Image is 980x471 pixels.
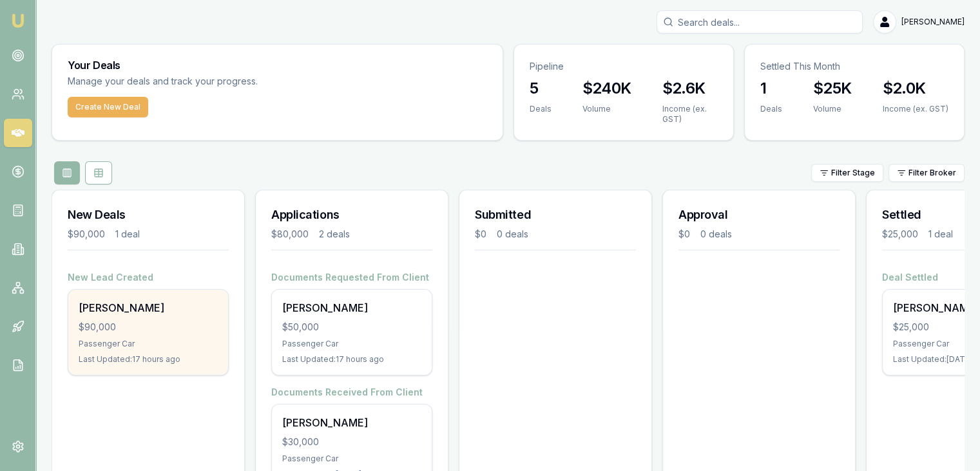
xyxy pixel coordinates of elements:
input: Search deals [657,10,863,34]
p: Pipeline [530,60,718,73]
div: [PERSON_NAME] [282,415,421,430]
div: Deals [530,104,552,114]
div: [PERSON_NAME] [79,300,218,316]
div: Volume [582,104,631,114]
div: Volume [813,104,852,114]
div: $25,000 [882,228,918,241]
h4: New Lead Created [68,271,229,284]
div: $90,000 [79,321,218,334]
div: Deals [760,104,782,114]
div: $90,000 [68,228,105,241]
div: Last Updated: 17 hours ago [79,354,218,365]
div: Income (ex. GST) [882,104,948,114]
div: Passenger Car [79,339,218,349]
img: emu-icon-u.png [10,13,26,28]
h3: $2.0K [882,78,948,99]
h3: New Deals [68,206,229,224]
div: 0 deals [700,228,732,241]
div: Income (ex. GST) [662,104,718,125]
div: $30,000 [282,436,421,448]
div: 0 deals [497,228,528,241]
h4: Documents Requested From Client [271,271,432,284]
div: 2 deals [319,228,350,241]
h3: $240K [582,78,631,99]
button: Filter Stage [811,164,883,182]
div: $0 [678,228,690,241]
div: Passenger Car [282,454,421,464]
h3: Submitted [475,206,636,224]
button: Filter Broker [889,164,965,182]
div: 1 deal [115,228,140,241]
h3: Approval [678,206,840,224]
div: $80,000 [271,228,309,241]
h3: Applications [271,206,432,224]
p: Settled This Month [760,60,948,73]
div: $0 [475,228,486,241]
div: $50,000 [282,321,421,334]
div: Last Updated: 17 hours ago [282,354,421,365]
span: Filter Broker [908,168,956,178]
h3: $2.6K [662,78,718,99]
h3: Your Deals [68,60,487,70]
h3: $25K [813,78,852,99]
h3: 1 [760,78,782,99]
button: Create New Deal [68,97,148,117]
div: 1 deal [928,228,953,241]
p: Manage your deals and track your progress. [68,74,398,89]
span: [PERSON_NAME] [901,17,965,27]
span: Filter Stage [831,168,875,178]
h4: Documents Received From Client [271,386,432,399]
h3: 5 [530,78,552,99]
div: [PERSON_NAME] [282,300,421,316]
div: Passenger Car [282,339,421,349]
